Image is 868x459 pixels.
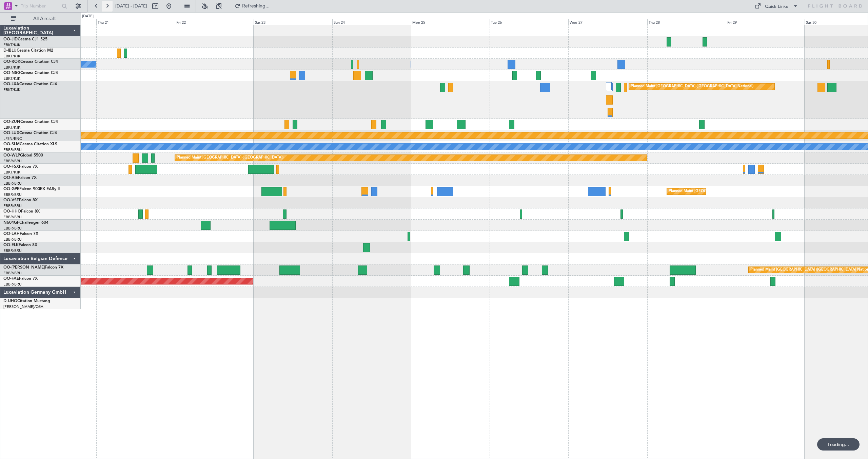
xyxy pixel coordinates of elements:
[242,4,270,8] span: Refreshing...
[7,13,74,24] button: All Aircraft
[232,1,272,12] button: Refreshing...
[3,54,20,59] a: EBKT/KJK
[3,153,20,158] span: OO-WLP
[3,65,20,70] a: EBKT/KJK
[3,198,19,202] span: OO-VSF
[3,221,48,225] a: N604GFChallenger 604
[3,203,22,208] a: EBBR/BRU
[3,71,58,75] a: OO-NSGCessna Citation CJ4
[3,176,37,180] a: OO-AIEFalcon 7X
[3,60,20,64] span: OO-ROK
[631,81,753,92] div: Planned Maint [GEOGRAPHIC_DATA] ([GEOGRAPHIC_DATA] National)
[177,153,283,163] div: Planned Maint [GEOGRAPHIC_DATA] ([GEOGRAPHIC_DATA])
[3,136,22,141] a: LFSN/ENC
[3,76,20,81] a: EBKT/KJK
[817,438,860,451] div: Loading...
[3,209,40,214] a: OO-HHOFalcon 8X
[82,14,94,19] div: [DATE]
[3,243,37,247] a: OO-ELKFalcon 8X
[3,125,20,130] a: EBKT/KJK
[3,209,21,214] span: OO-HHO
[3,187,60,191] a: OO-GPEFalcon 900EX EASy II
[647,19,726,25] div: Thu 28
[3,176,18,180] span: OO-AIE
[3,42,20,48] a: EBKT/KJK
[3,304,43,309] a: [PERSON_NAME]/QSA
[3,192,22,197] a: EBBR/BRU
[3,215,22,220] a: EBBR/BRU
[3,49,53,53] a: D-IBLUCessna Citation M2
[3,232,20,236] span: OO-LAH
[3,153,43,158] a: OO-WLPGlobal 5500
[21,1,60,11] input: Trip Number
[3,265,45,270] span: OO-[PERSON_NAME]
[3,277,38,281] a: OO-FAEFalcon 7X
[3,299,50,303] a: D-IJHOCitation Mustang
[3,131,57,135] a: OO-LUXCessna Citation CJ4
[3,237,22,242] a: EBBR/BRU
[3,243,19,247] span: OO-ELK
[3,170,20,175] a: EBKT/KJK
[726,19,805,25] div: Fri 29
[3,277,19,281] span: OO-FAE
[3,187,19,191] span: OO-GPE
[3,49,17,53] span: D-IBLU
[411,19,490,25] div: Mon 25
[3,71,20,75] span: OO-NSG
[3,232,38,236] a: OO-LAHFalcon 7X
[3,282,22,287] a: EBBR/BRU
[96,19,175,25] div: Thu 21
[3,271,22,276] a: EBBR/BRU
[3,60,58,64] a: OO-ROKCessna Citation CJ4
[3,165,19,169] span: OO-FSX
[3,82,19,86] span: OO-LXA
[18,16,72,21] span: All Aircraft
[115,3,147,9] span: [DATE] - [DATE]
[669,186,791,197] div: Planned Maint [GEOGRAPHIC_DATA] ([GEOGRAPHIC_DATA] National)
[751,1,802,12] button: Quick Links
[175,19,254,25] div: Fri 22
[3,299,17,303] span: D-IJHO
[254,19,332,25] div: Sat 23
[3,181,22,186] a: EBBR/BRU
[3,226,22,231] a: EBBR/BRU
[3,131,19,135] span: OO-LUX
[3,87,20,92] a: EBKT/KJK
[3,165,38,169] a: OO-FSXFalcon 7X
[3,147,22,152] a: EBBR/BRU
[568,19,647,25] div: Wed 27
[3,37,47,41] a: OO-JIDCessna CJ1 525
[3,221,19,225] span: N604GF
[3,37,18,41] span: OO-JID
[3,82,57,86] a: OO-LXACessna Citation CJ4
[490,19,568,25] div: Tue 26
[765,3,788,10] div: Quick Links
[3,142,20,146] span: OO-SLM
[3,159,22,164] a: EBBR/BRU
[3,142,57,146] a: OO-SLMCessna Citation XLS
[3,265,63,270] a: OO-[PERSON_NAME]Falcon 7X
[3,198,38,202] a: OO-VSFFalcon 8X
[3,120,58,124] a: OO-ZUNCessna Citation CJ4
[3,120,20,124] span: OO-ZUN
[332,19,411,25] div: Sun 24
[3,248,22,253] a: EBBR/BRU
